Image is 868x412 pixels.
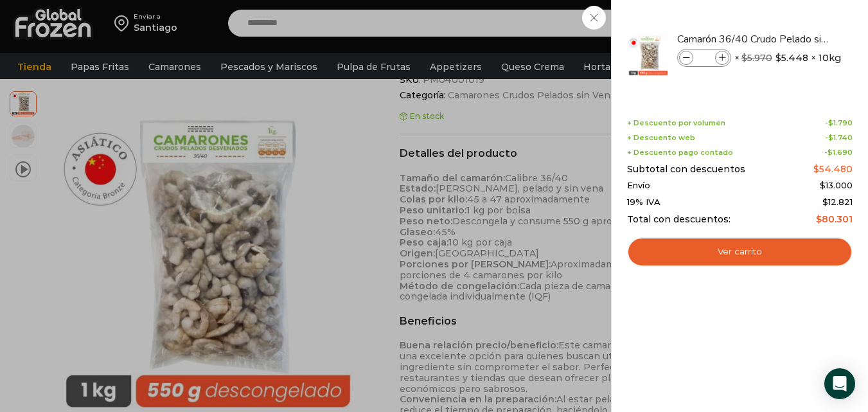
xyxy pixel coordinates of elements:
input: Product quantity [695,51,714,65]
span: $ [828,148,833,157]
span: - [825,119,853,127]
a: Camarón 36/40 Crudo Pelado sin Vena - Bronze - Caja 10 kg [677,32,830,46]
bdi: 1.690 [828,148,853,157]
span: + Descuento web [627,134,695,142]
span: $ [820,180,826,190]
span: 12.821 [822,197,853,207]
bdi: 80.301 [816,213,853,225]
span: $ [828,118,833,127]
span: - [825,134,853,142]
span: × × 10kg [734,49,841,67]
span: $ [828,133,833,142]
span: Envío [627,181,650,191]
span: $ [822,197,828,207]
span: $ [813,163,819,175]
bdi: 5.448 [775,51,808,64]
span: $ [775,51,781,64]
span: + Descuento pago contado [627,148,733,157]
bdi: 1.740 [828,133,853,142]
span: Subtotal con descuentos [627,164,745,175]
div: Open Intercom Messenger [824,368,855,399]
span: Total con descuentos: [627,214,731,225]
span: $ [816,213,822,225]
bdi: 54.480 [813,163,853,175]
bdi: 1.790 [828,118,853,127]
a: Ver carrito [627,237,853,267]
span: + Descuento por volumen [627,119,725,127]
span: $ [741,52,747,64]
bdi: 5.970 [741,52,772,64]
span: 19% IVA [627,197,660,208]
bdi: 13.000 [820,180,853,190]
span: - [824,148,853,157]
